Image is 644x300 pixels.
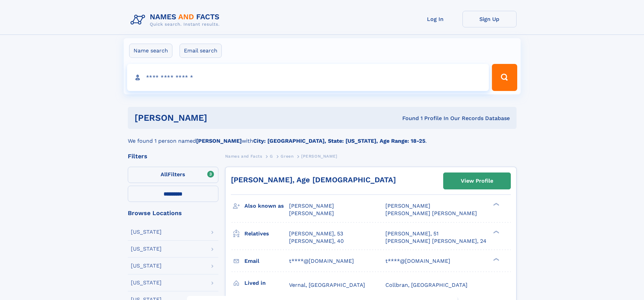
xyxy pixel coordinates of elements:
[281,152,293,160] a: Green
[444,173,510,189] a: View Profile
[131,246,162,252] div: [US_STATE]
[129,44,172,58] label: Name search
[231,176,396,184] a: [PERSON_NAME], Age [DEMOGRAPHIC_DATA]
[385,210,477,216] span: [PERSON_NAME] [PERSON_NAME]
[131,263,162,269] div: [US_STATE]
[270,152,273,160] a: G
[244,228,289,239] h3: Relatives
[289,210,334,216] span: [PERSON_NAME]
[289,203,334,209] span: [PERSON_NAME]
[385,230,438,237] a: [PERSON_NAME], 51
[492,230,500,234] div: ❯
[289,237,344,245] a: [PERSON_NAME], 40
[253,138,425,144] b: City: [GEOGRAPHIC_DATA], State: [US_STATE], Age Range: 18-25
[225,152,262,160] a: Names and Facts
[128,11,225,29] img: Logo Names and Facts
[305,115,510,122] div: Found 1 Profile In Our Records Database
[128,129,517,145] div: We found 1 person named with .
[492,257,500,261] div: ❯
[281,154,293,159] span: Green
[461,173,493,189] div: View Profile
[289,230,343,237] a: [PERSON_NAME], 53
[408,11,462,27] a: Log In
[492,64,517,91] button: Search Button
[196,138,242,144] b: [PERSON_NAME]
[128,167,218,183] label: Filters
[244,277,289,289] h3: Lived in
[127,64,489,91] input: search input
[131,229,162,235] div: [US_STATE]
[135,114,305,122] h1: [PERSON_NAME]
[270,154,273,159] span: G
[128,153,218,159] div: Filters
[462,11,517,27] a: Sign Up
[244,200,289,212] h3: Also known as
[128,210,218,216] div: Browse Locations
[289,282,365,288] span: Vernal, [GEOGRAPHIC_DATA]
[131,280,162,285] div: [US_STATE]
[301,154,337,159] span: [PERSON_NAME]
[244,255,289,267] h3: Email
[492,202,500,207] div: ❯
[180,44,222,58] label: Email search
[161,171,168,178] span: All
[385,282,468,288] span: Collbran, [GEOGRAPHIC_DATA]
[385,237,486,245] a: [PERSON_NAME] [PERSON_NAME], 24
[385,203,430,209] span: [PERSON_NAME]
